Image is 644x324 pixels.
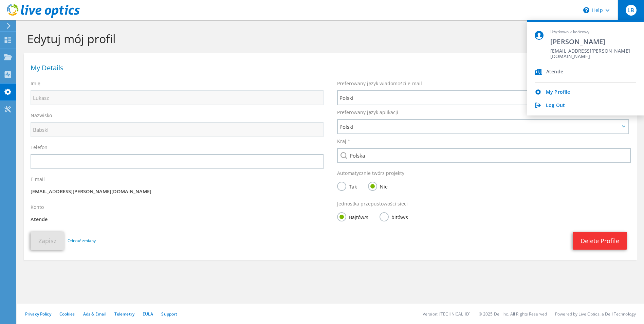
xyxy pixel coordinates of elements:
label: bitów/s [380,212,408,221]
label: Jednostka przepustowości sieci [337,200,408,207]
label: Preferowany język aplikacji [337,109,398,116]
span: [PERSON_NAME] [550,37,636,46]
span: [EMAIL_ADDRESS][PERSON_NAME][DOMAIN_NAME] [550,48,636,55]
label: Preferowany język wiadomości e-mail [337,80,422,87]
li: Powered by Live Optics, a Dell Technology [555,311,636,317]
a: My Profile [546,89,570,96]
a: Odrzuć zmiany [68,237,96,245]
span: Polski [339,123,620,131]
a: Cookies [59,311,75,317]
p: [EMAIL_ADDRESS][PERSON_NAME][DOMAIN_NAME] [31,188,324,195]
label: Kraj * [337,138,350,145]
label: Tak [337,182,357,190]
a: Privacy Policy [25,311,51,317]
button: Zapisz [31,232,64,250]
label: E-mail [31,176,45,183]
h1: Edytuj mój profil [27,32,630,46]
label: Automatycznie twórz projekty [337,170,404,177]
li: © 2025 Dell Inc. All Rights Reserved [479,311,547,317]
a: Support [161,311,177,317]
h1: My Details [31,65,627,71]
label: Nazwisko [31,112,52,119]
div: Atende [546,69,563,75]
span: Użytkownik końcowy [550,29,636,35]
span: Polski [339,94,620,102]
label: Konto [31,204,44,211]
label: Imię [31,80,40,87]
label: Telefon [31,144,48,151]
a: Telemetry [114,311,134,317]
a: Log Out [546,103,565,109]
label: Nie [368,182,388,190]
svg: \n [583,7,589,13]
li: Version: [TECHNICAL_ID] [423,311,471,317]
a: Ads & Email [83,311,106,317]
a: EULA [143,311,153,317]
p: Atende [31,216,324,223]
span: LB [626,5,637,16]
label: Bajtów/s [337,212,368,221]
a: Delete Profile [573,232,627,250]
